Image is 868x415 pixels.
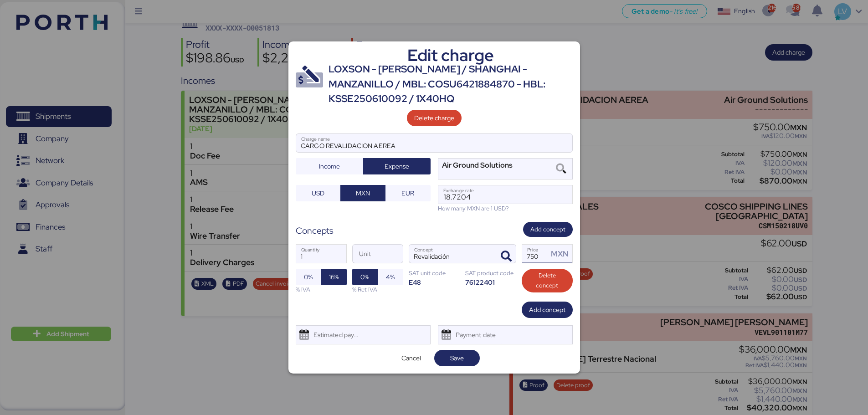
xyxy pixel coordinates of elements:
button: Expense [363,158,431,174]
div: SAT unit code [409,269,460,277]
button: Income [296,158,363,174]
span: 4% [386,272,395,282]
span: Delete concept [529,271,565,291]
button: Cancel [389,350,434,366]
button: USD [296,185,341,201]
span: USD [312,188,324,199]
button: 0% [352,269,378,285]
span: EUR [401,188,414,199]
div: E48 [409,278,460,287]
button: Add concept [523,222,573,237]
div: Air Ground Solutions [442,162,513,169]
div: 76122401 [465,278,516,287]
span: Save [450,353,464,364]
button: 0% [296,269,321,285]
input: Concept [409,245,494,263]
span: 0% [360,272,369,282]
div: Concepts [296,224,334,237]
input: Charge name [296,134,572,152]
span: Add concept [529,304,565,315]
div: Edit charge [329,49,573,62]
button: Add concept [522,302,573,318]
button: 4% [378,269,403,285]
div: ------------- [442,169,513,175]
button: 16% [321,269,347,285]
button: ConceptConcept [497,247,516,266]
div: How many MXN are 1 USD? [438,204,573,213]
button: Delete concept [522,269,573,292]
div: MXN [551,248,572,260]
span: 0% [304,272,313,282]
input: Unit [353,245,403,263]
span: Cancel [401,353,421,364]
span: MXN [356,188,370,199]
input: Quantity [296,245,346,263]
span: Expense [385,161,409,172]
div: % IVA [296,285,347,294]
span: 16% [329,272,339,282]
input: Price [522,245,549,263]
div: SAT product code [465,269,516,277]
span: Delete charge [414,113,454,123]
div: LOXSON - [PERSON_NAME] / SHANGHAI - MANZANILLO / MBL: COSU6421884870 - HBL: KSSE250610092 / 1X40HQ [329,62,573,106]
button: EUR [385,185,431,201]
span: Income [319,161,340,172]
span: Add concept [530,225,565,235]
button: MXN [340,185,385,201]
input: Exchange rate [438,185,572,204]
div: % Ret IVA [352,285,403,294]
button: Save [434,350,480,366]
button: Delete charge [407,110,462,126]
